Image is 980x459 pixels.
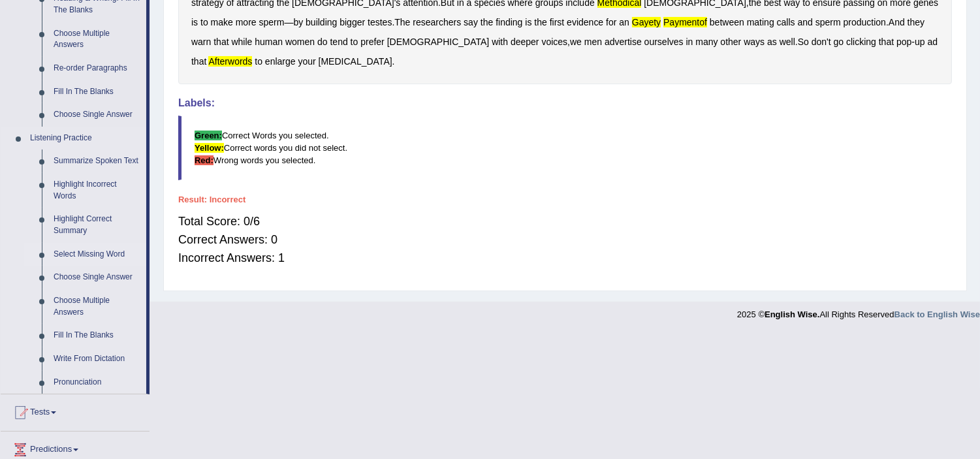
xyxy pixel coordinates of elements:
[534,17,546,27] b: the
[567,17,603,27] b: evidence
[351,37,358,47] b: to
[525,17,531,27] b: is
[695,37,718,47] b: many
[798,17,813,27] b: and
[195,155,213,165] b: Red:
[265,56,296,67] b: enlarge
[915,37,925,47] b: up
[511,37,539,47] b: deeper
[48,371,146,394] a: Pronunciation
[319,56,392,67] b: [MEDICAL_DATA]
[293,17,303,27] b: by
[413,17,461,27] b: researchers
[211,17,233,27] b: make
[317,37,328,47] b: do
[737,302,980,321] div: 2025 © All Rights Reserved
[663,17,707,27] b: paymentof
[812,37,831,47] b: don't
[747,17,774,27] b: mating
[606,17,616,27] b: for
[889,17,905,27] b: And
[744,37,765,47] b: ways
[200,17,208,27] b: to
[879,37,894,47] b: that
[48,289,146,324] a: Choose Multiple Answers
[48,347,146,371] a: Write From Dictation
[24,127,146,150] a: Listening Practice
[780,37,795,47] b: well
[255,56,262,67] b: to
[928,37,938,47] b: ad
[387,37,490,47] b: [DEMOGRAPHIC_DATA]
[191,56,206,67] b: that
[894,309,980,319] a: Back to English Wise
[584,37,602,47] b: men
[195,131,222,140] b: Green:
[48,173,146,208] a: Highlight Incorrect Words
[464,17,478,27] b: say
[48,324,146,347] a: Fill In The Blanks
[255,37,283,47] b: human
[232,37,253,47] b: while
[368,17,392,27] b: testes
[710,17,744,27] b: between
[340,17,365,27] b: bigger
[306,17,337,27] b: building
[195,143,224,153] b: Yellow:
[208,56,252,67] b: afterwords
[632,17,661,27] b: gayety
[178,97,952,109] h4: Labels:
[48,57,146,80] a: Re-order Paragraphs
[191,37,211,47] b: warn
[777,17,795,27] b: calls
[360,37,385,47] b: prefer
[191,17,198,27] b: is
[48,266,146,289] a: Choose Single Answer
[686,37,693,47] b: in
[908,17,925,27] b: they
[213,37,229,47] b: that
[259,17,285,27] b: sperm
[496,17,522,27] b: finding
[48,150,146,173] a: Summarize Spoken Text
[178,193,952,206] div: Result:
[550,17,565,27] b: first
[834,37,844,47] b: go
[48,103,146,127] a: Choose Single Answer
[394,17,410,27] b: The
[48,22,146,57] a: Choose Multiple Answers
[492,37,508,47] b: with
[285,37,315,47] b: women
[541,37,567,47] b: voices
[844,17,886,27] b: production
[605,37,642,47] b: advertise
[765,309,819,319] strong: English Wise.
[570,37,582,47] b: we
[48,243,146,266] a: Select Missing Word
[798,37,809,47] b: So
[298,56,315,67] b: your
[481,17,493,27] b: the
[48,208,146,242] a: Highlight Correct Summary
[1,394,150,427] a: Tests
[48,80,146,104] a: Fill In The Blanks
[619,17,629,27] b: an
[896,37,911,47] b: pop
[644,37,684,47] b: ourselves
[236,17,257,27] b: more
[815,17,841,27] b: sperm
[767,37,777,47] b: as
[330,37,348,47] b: tend
[846,37,876,47] b: clicking
[178,206,952,274] div: Total Score: 0/6 Correct Answers: 0 Incorrect Answers: 1
[720,37,741,47] b: other
[178,116,952,180] blockquote: Correct Words you selected. Correct words you did not select. Wrong words you selected.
